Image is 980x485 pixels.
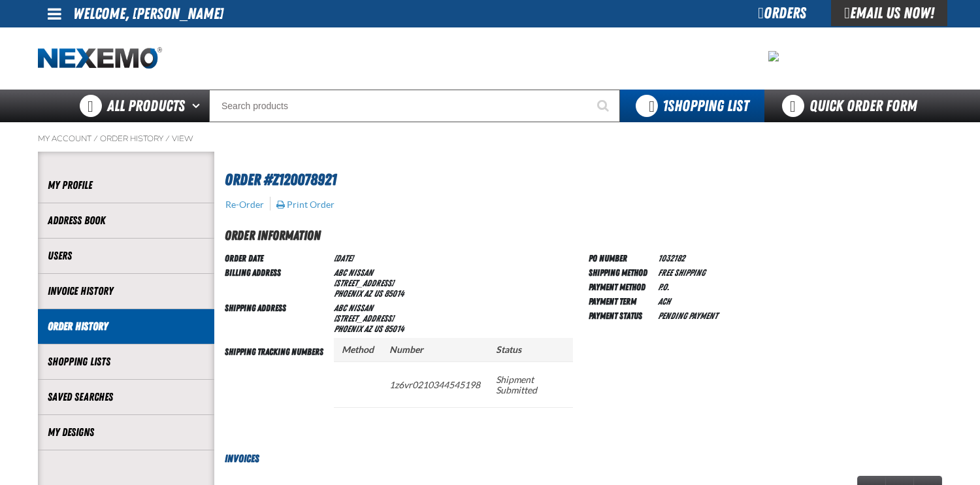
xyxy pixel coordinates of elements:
th: Number [382,338,488,362]
span: Shopping List [662,97,749,115]
button: Open All Products pages [188,90,209,122]
span: 1032182 [658,253,685,263]
span: AZ [364,324,372,334]
a: Invoice History [48,284,204,299]
nav: Breadcrumbs [38,133,942,144]
span: ABC NISSAN [334,267,373,278]
a: View [172,133,193,144]
a: Shopping Lists [48,354,204,369]
a: Saved Searches [48,390,204,405]
td: PO Number [589,250,653,265]
button: Start Searching [587,90,620,122]
bdo: 85014 [384,324,404,334]
th: Method [334,338,382,362]
span: US [374,288,382,299]
a: Users [48,248,204,263]
bdo: 85014 [384,288,404,299]
a: Home [38,47,162,70]
span: ABC NISSAN [334,303,373,313]
span: / [165,133,170,144]
a: My Designs [48,425,204,440]
span: Free Shipping [658,267,705,278]
a: Quick Order Form [764,90,941,122]
td: Payment Term [589,293,653,308]
span: [STREET_ADDRESS] [334,313,393,324]
h3: Invoices [214,451,942,467]
td: Order Date [225,250,329,265]
a: Address Book [48,213,204,228]
span: PHOENIX [334,288,362,299]
span: [DATE] [334,253,353,263]
td: Shipping Tracking Numbers [225,335,329,430]
th: Status [488,338,573,362]
input: Search [209,90,620,122]
span: [STREET_ADDRESS] [334,278,393,288]
td: 1z6vr0210344545198 [382,361,488,407]
td: Billing Address [225,265,329,300]
a: My Account [38,133,91,144]
span: / [93,133,98,144]
button: Re-Order [225,199,265,210]
td: Payment Method [589,279,653,293]
td: Shipping Address [225,300,329,335]
span: All Products [107,94,185,118]
span: Pending payment [658,310,717,321]
span: US [374,324,382,334]
img: Nexemo logo [38,47,162,70]
td: Shipment Submitted [488,361,573,407]
a: Order History [100,133,163,144]
span: AZ [364,288,372,299]
button: Print Order [276,199,335,210]
td: Shipping Method [589,265,653,279]
img: 6c89d53df96a7429cba9ff7e661053d5.png [768,51,779,61]
a: Order History [48,319,204,334]
span: ACH [658,296,670,307]
span: P.O. [658,282,669,292]
button: You have 1 Shopping List. Open to view details [620,90,764,122]
span: PHOENIX [334,324,362,334]
span: Order #Z120078921 [225,171,336,189]
h2: Order Information [225,226,942,245]
a: My Profile [48,178,204,193]
strong: 1 [662,97,668,115]
td: Payment Status [589,308,653,322]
